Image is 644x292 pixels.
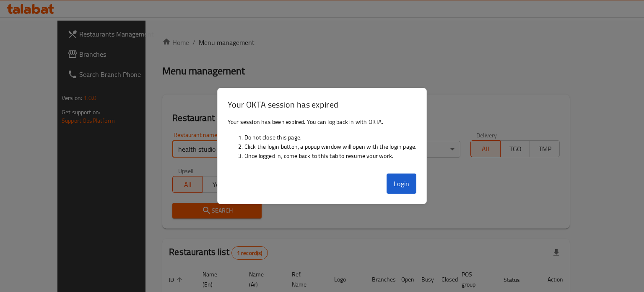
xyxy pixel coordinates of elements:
li: Do not close this page. [244,133,417,142]
li: Click the login button, a popup window will open with the login page. [244,142,417,151]
div: Your session has been expired. You can log back in with OKTA. [218,114,427,170]
button: Login [387,174,417,194]
li: Once logged in, come back to this tab to resume your work. [244,151,417,160]
h3: Your OKTA session has expired [228,98,417,110]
